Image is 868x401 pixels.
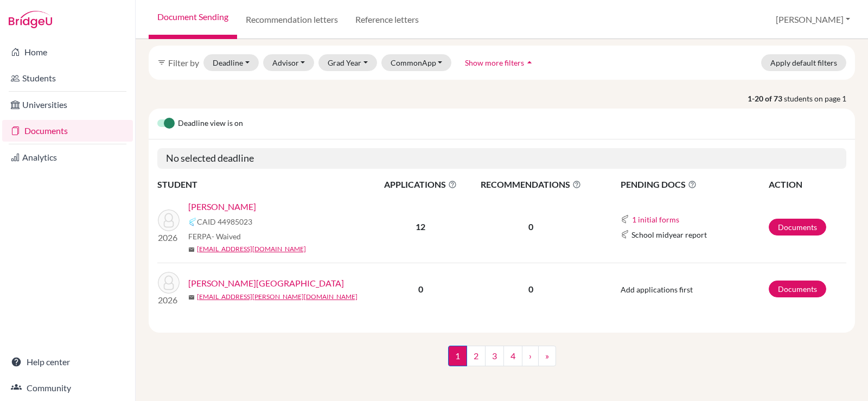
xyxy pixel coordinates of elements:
[203,54,259,71] button: Deadline
[157,148,846,169] h5: No selected deadline
[448,346,467,366] span: 1
[784,93,855,104] span: students on page 1
[769,281,826,297] a: Documents
[465,58,524,67] span: Show more filters
[468,220,594,233] p: 0
[456,54,544,71] button: Show more filtersarrow_drop_up
[158,294,180,307] p: 2026
[381,54,452,71] button: CommonApp
[188,200,256,213] a: [PERSON_NAME]
[768,177,846,192] th: ACTION
[158,209,180,231] img: Ryu, Daniel
[188,218,197,226] img: Common App logo
[157,58,166,67] i: filter_list
[318,54,377,71] button: Grad Year
[2,147,133,168] a: Analytics
[2,351,133,373] a: Help center
[158,231,180,244] p: 2026
[448,346,556,375] nav: ...
[2,67,133,89] a: Students
[188,277,344,290] a: [PERSON_NAME][GEOGRAPHIC_DATA]
[263,54,315,71] button: Advisor
[188,294,195,301] span: mail
[621,178,768,191] span: PENDING DOCS
[771,9,855,30] button: [PERSON_NAME]
[197,216,252,227] span: CAID 44985023
[188,246,195,253] span: mail
[178,117,243,130] span: Deadline view is on
[468,283,594,296] p: 0
[168,58,199,68] span: Filter by
[621,215,629,224] img: Common App logo
[485,346,504,366] a: 3
[631,229,707,240] span: School midyear report
[375,178,467,191] span: APPLICATIONS
[503,346,522,366] a: 4
[9,11,52,28] img: Bridge-U
[631,213,680,226] button: 1 initial forms
[621,230,629,239] img: Common App logo
[468,178,594,191] span: RECOMMENDATIONS
[418,284,423,294] b: 0
[524,57,535,68] i: arrow_drop_up
[188,231,241,242] span: FERPA
[522,346,539,366] a: ›
[2,120,133,142] a: Documents
[2,94,133,116] a: Universities
[748,93,784,104] strong: 1-20 of 73
[621,285,693,294] span: Add applications first
[467,346,486,366] a: 2
[2,41,133,63] a: Home
[769,219,826,235] a: Documents
[197,244,306,254] a: [EMAIL_ADDRESS][DOMAIN_NAME]
[538,346,556,366] a: »
[197,292,358,302] a: [EMAIL_ADDRESS][PERSON_NAME][DOMAIN_NAME]
[212,232,241,241] span: - Waived
[158,272,180,294] img: Ayles, Austin
[761,54,846,71] button: Apply default filters
[157,177,374,192] th: STUDENT
[2,377,133,399] a: Community
[416,221,425,232] b: 12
